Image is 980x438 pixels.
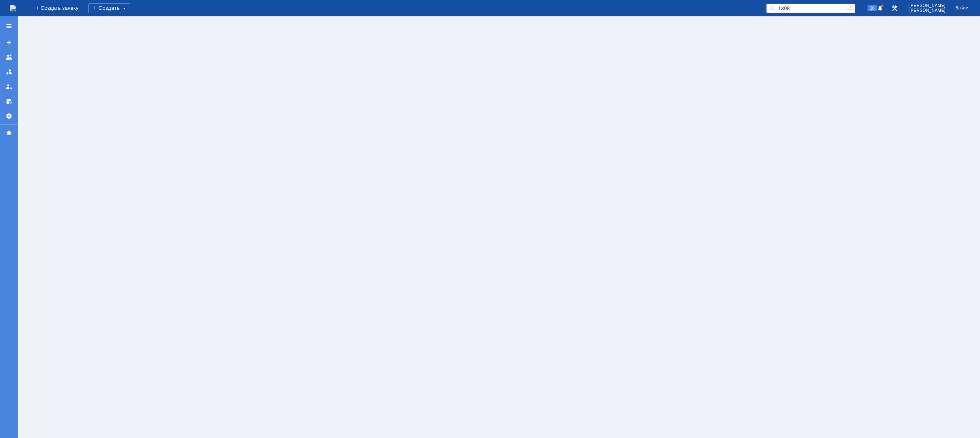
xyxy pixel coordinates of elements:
span: Расширенный поиск [847,4,855,11]
span: 30 [868,5,877,11]
a: Перейти на домашнюю страницу [10,5,16,11]
div: Создать [88,3,130,13]
span: [PERSON_NAME] [909,8,946,13]
a: Перейти в интерфейс администратора [890,3,899,13]
img: logo [10,5,16,11]
span: [PERSON_NAME] [909,3,946,8]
